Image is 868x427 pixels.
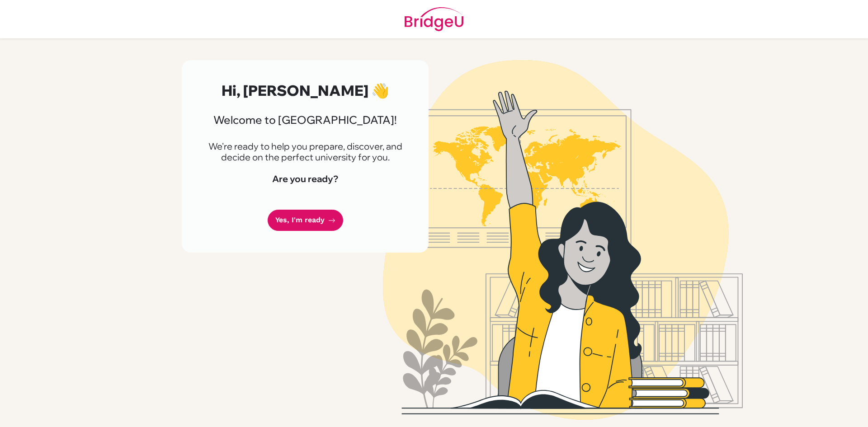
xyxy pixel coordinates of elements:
[203,141,407,163] p: We're ready to help you prepare, discover, and decide on the perfect university for you.
[203,113,407,127] h3: Welcome to [GEOGRAPHIC_DATA]!
[203,174,407,184] h4: Are you ready?
[268,210,343,231] a: Yes, I'm ready
[305,60,821,420] img: Welcome to Bridge U
[203,82,407,99] h2: Hi, [PERSON_NAME] 👋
